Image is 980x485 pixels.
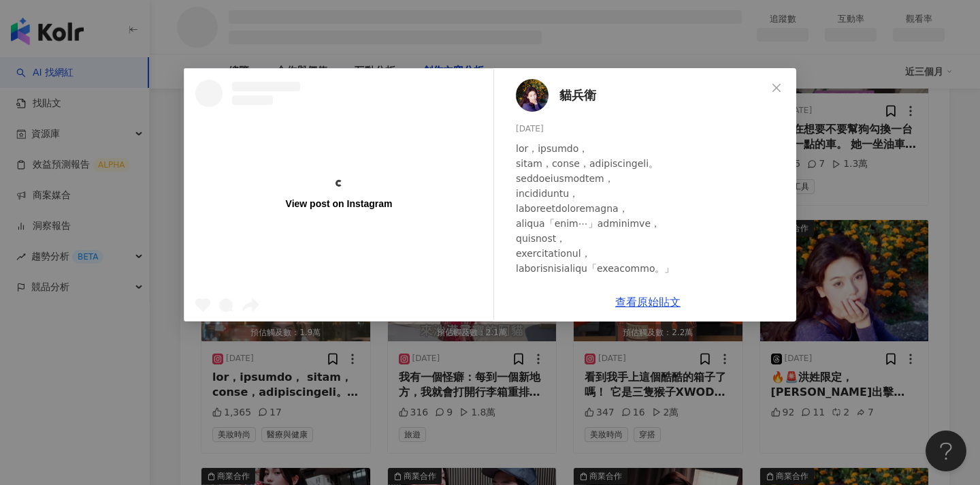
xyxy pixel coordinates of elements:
[763,74,790,101] button: Close
[516,79,766,112] a: KOL Avatar貓兵衛
[559,86,596,105] span: 貓兵衛
[516,79,549,112] img: KOL Avatar
[771,82,782,93] span: close
[184,69,493,321] a: View post on Instagram
[615,296,681,309] a: 查看原始貼文
[286,198,393,210] div: View post on Instagram
[516,123,785,136] div: [DATE]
